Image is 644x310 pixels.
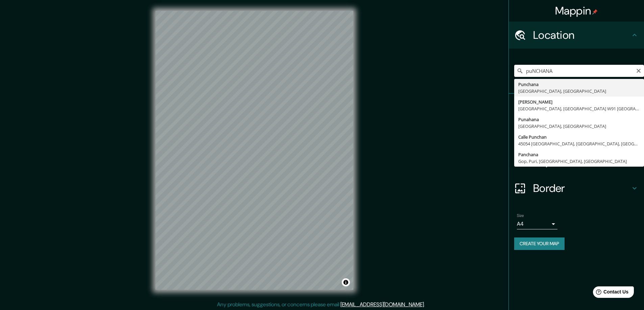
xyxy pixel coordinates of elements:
img: pin-icon.png [592,9,598,15]
p: Any problems, suggestions, or concerns please email . [217,301,425,309]
div: Calle Punchan [518,134,640,140]
div: . [426,301,427,309]
h4: Mappin [555,4,598,18]
input: Pick your city or area [514,65,644,77]
div: 45054 [GEOGRAPHIC_DATA], [GEOGRAPHIC_DATA], [GEOGRAPHIC_DATA] [518,140,640,147]
div: [GEOGRAPHIC_DATA], [GEOGRAPHIC_DATA] W91 [GEOGRAPHIC_DATA], [GEOGRAPHIC_DATA] [518,105,640,112]
div: Punchana [518,81,640,88]
h4: Border [533,181,630,195]
div: [PERSON_NAME] [518,98,640,105]
a: [EMAIL_ADDRESS][DOMAIN_NAME] [340,301,424,308]
h4: Location [533,28,630,42]
div: Pins [509,94,644,121]
canvas: Map [156,11,353,290]
button: Create your map [514,237,565,250]
label: Size [517,213,524,219]
div: Gop, Puri, [GEOGRAPHIC_DATA], [GEOGRAPHIC_DATA] [518,158,640,165]
h4: Layout [533,154,630,168]
button: Clear [636,67,641,74]
div: Style [509,121,644,148]
div: Location [509,22,644,49]
div: Layout [509,148,644,175]
div: Punahana [518,116,640,123]
iframe: Help widget launcher [584,284,637,303]
div: Panchana [518,151,640,158]
div: Border [509,175,644,202]
button: Toggle attribution [342,278,350,286]
div: [GEOGRAPHIC_DATA], [GEOGRAPHIC_DATA] [518,88,640,94]
div: A4 [517,219,557,229]
div: [GEOGRAPHIC_DATA], [GEOGRAPHIC_DATA] [518,123,640,130]
div: . [425,301,426,309]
